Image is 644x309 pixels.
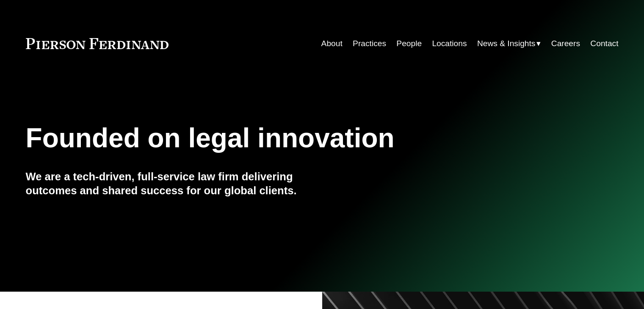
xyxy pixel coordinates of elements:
h1: Founded on legal innovation [26,123,520,154]
a: Contact [590,36,618,52]
a: Locations [432,36,467,52]
a: Practices [353,36,386,52]
h4: We are a tech-driven, full-service law firm delivering outcomes and shared success for our global... [26,170,322,197]
a: folder dropdown [477,36,541,52]
a: About [321,36,343,52]
a: People [396,36,422,52]
span: News & Insights [477,36,536,51]
a: Careers [551,36,580,52]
